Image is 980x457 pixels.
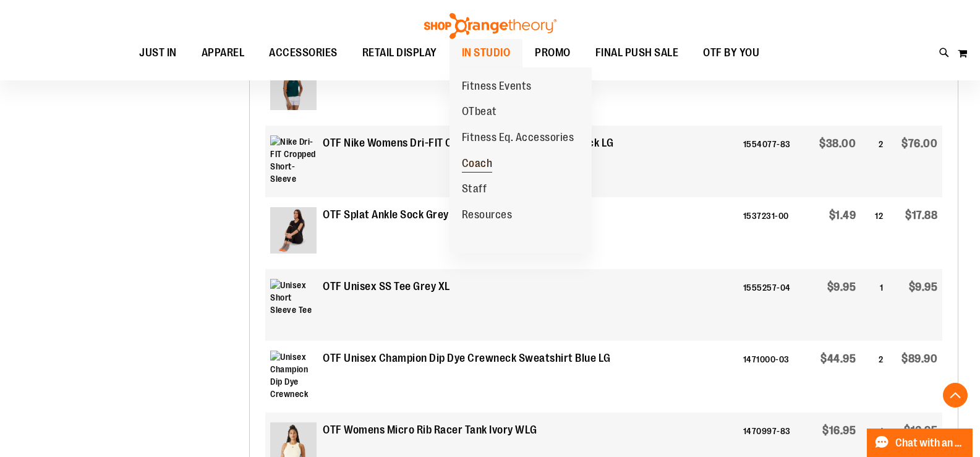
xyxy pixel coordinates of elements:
img: Nike Dri-FIT Cropped Short-Sleeve [270,135,317,182]
button: Chat with an Expert [867,429,973,457]
a: RETAIL DISPLAY [350,39,450,67]
td: 1471000-03 [738,341,807,412]
span: JUST IN [139,39,177,67]
span: OTF BY YOU [703,39,759,67]
a: OTbeat [450,99,509,125]
span: $1.49 [829,209,856,221]
td: 2 [861,126,888,197]
a: JUST IN [127,39,189,67]
td: 1 [861,269,888,341]
span: Coach [462,157,493,173]
img: Unisex Champion Dip Dye Crewneck [270,351,317,397]
a: FINAL PUSH SALE [583,39,691,67]
a: Resources [450,202,525,228]
img: Main view of 2024 August lululemon Fast and Free Race Length Tank [270,64,317,110]
strong: OTF Unisex SS Tee Grey XL [323,279,450,295]
a: Fitness Eq. Accessories [450,125,587,151]
strong: OTF Unisex Champion Dip Dye Crewneck Sweatshirt Blue LG [323,351,611,367]
a: ACCESSORIES [257,39,350,67]
span: Chat with an Expert [895,437,965,449]
a: OTF BY YOU [691,39,772,67]
a: Staff [450,176,500,202]
span: $76.00 [901,137,937,150]
td: 1555257-04 [738,269,807,341]
span: PROMO [535,39,571,67]
span: $9.95 [827,281,856,293]
strong: OTF Nike Womens Dri-FIT Cropped Short-Sleeve Top Black LG [323,135,614,152]
td: 12 [861,197,888,269]
span: RETAIL DISPLAY [362,39,437,67]
td: 1 [861,54,888,126]
span: $16.95 [822,424,856,437]
span: Fitness Events [462,80,532,95]
a: Coach [450,151,505,177]
a: Fitness Events [450,74,544,100]
span: OTbeat [462,105,497,121]
strong: OTF Womens Micro Rib Racer Tank Ivory WLG [323,422,537,438]
span: Fitness Eq. Accessories [462,131,574,147]
span: $38.00 [819,137,856,150]
span: ACCESSORIES [269,39,338,67]
span: IN STUDIO [462,39,511,67]
span: APPAREL [202,39,245,67]
span: Resources [462,208,513,224]
span: Staff [462,182,487,198]
a: IN STUDIO [450,39,523,67]
ul: IN STUDIO [450,67,592,253]
td: 1537231-00 [738,197,807,269]
td: 2 [861,341,888,412]
img: Shop Orangetheory [422,13,558,39]
span: $17.88 [905,209,937,221]
a: APPAREL [189,39,257,67]
img: Product image for Splat Ankle Sock [270,207,317,254]
span: $44.95 [820,352,856,365]
td: 1554077-83 [738,126,807,197]
a: PROMO [522,39,583,67]
span: $89.90 [901,352,937,365]
img: Unisex Short Sleeve Tee [270,279,317,325]
td: 1456789-KC [738,54,807,126]
span: $16.95 [904,424,937,437]
button: Back To Top [943,383,968,408]
strong: OTF Splat Ankle Sock Grey [323,207,449,223]
span: $9.95 [909,281,938,293]
span: FINAL PUSH SALE [595,39,679,67]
